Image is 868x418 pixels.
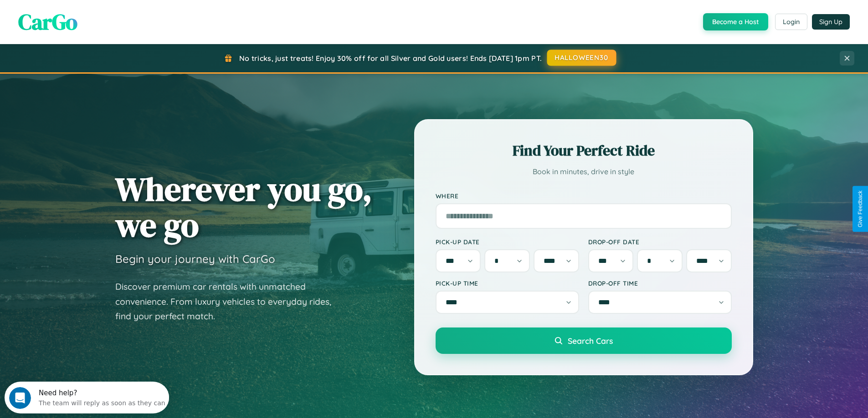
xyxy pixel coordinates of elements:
[9,387,31,409] iframe: Intercom live chat
[5,382,169,413] iframe: Intercom live chat discovery launcher
[812,14,850,30] button: Sign Up
[436,327,732,354] button: Search Cars
[115,279,343,324] p: Discover premium car rentals with unmatched convenience. From luxury vehicles to everyday rides, ...
[34,15,161,25] div: The team will reply as soon as they can
[547,50,616,66] button: HALLOWEEN30
[115,252,275,266] h3: Begin your journey with CarGo
[239,54,542,63] span: No tricks, just treats! Enjoy 30% off for all Silver and Gold users! Ends [DATE] 1pm PT.
[436,279,579,287] label: Pick-up Time
[436,141,732,161] h2: Find Your Perfect Ride
[4,4,169,29] div: Open Intercom Messenger
[588,279,732,287] label: Drop-off Time
[857,191,863,227] div: Give Feedback
[436,165,732,178] p: Book in minutes, drive in style
[703,13,768,30] button: Become a Host
[588,238,732,246] label: Drop-off Date
[775,14,807,30] button: Login
[18,7,77,37] span: CarGo
[436,238,579,246] label: Pick-up Date
[34,8,161,15] div: Need help?
[436,192,732,200] label: Where
[568,336,613,346] span: Search Cars
[115,171,372,243] h1: Wherever you go, we go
